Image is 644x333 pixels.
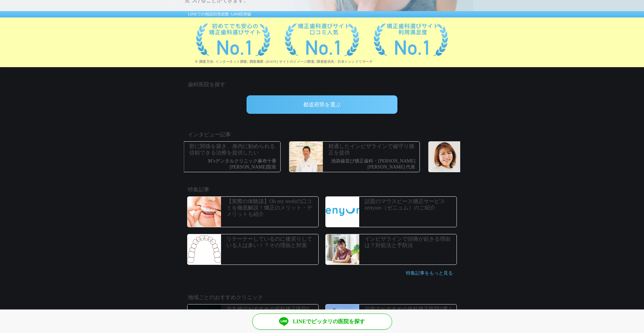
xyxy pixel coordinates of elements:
[188,186,456,194] h2: 特集記事
[331,158,415,164] p: 池袋歯並び矯正歯科・[PERSON_NAME]
[289,142,323,172] img: 歯科医師_神谷規明先生_ロゴ前
[428,142,462,172] img: 歯科医師_大沼麻由子先生_アップ
[425,138,562,176] a: 歯科医師_大沼麻由子先生_アップ
[226,306,317,325] p: 北九州でおすすめの歯科矯正医院5選！選ぶ際に抑えるべきポイントもご紹介
[247,95,397,114] div: 都道府県を選ぶ
[226,198,317,218] p: 【実際の体験談】Oh my teethの口コミを徹底解説！矯正のメリット・デメリットも紹介
[328,143,418,156] p: 精通したインビザラインで歯守り矯正を提供
[189,143,279,156] p: 密に関係を築き、身内に勧められる信頼できる治療を提供したい
[326,197,359,227] img: 今話題の矯正サービスZenyumのご紹介！
[187,197,221,227] img: 【実際の体験談】Oh my teethの口コミを徹底解説！矯正のメリット・デメリットも紹介
[252,314,392,330] a: LINEでピッタリの医院を探す
[187,234,221,265] img: リテーナーしているのに後戻りしている人は多い！？その理由と対策
[322,193,460,231] a: 今話題の矯正サービスZenyumのご紹介！話題のマウスピース矯正サービスzenyum（ゼニュム）のご紹介
[286,138,423,176] a: 歯科医師_神谷規明先生_ロゴ前精通したインビザラインで歯守り矯正を提供池袋歯並び矯正歯科・[PERSON_NAME][PERSON_NAME] 代表
[326,234,359,265] img: インビザラインで頭痛が起きる理由は？対処法と予防法
[208,158,276,164] p: M’sデンタルクリニック麻布十番
[184,231,322,268] a: リテーナーしているのに後戻りしている人は多い！？その理由と対策リテーナーしているのに後戻りしている人は多い！？その理由と対策
[184,193,322,231] a: 【実際の体験談】Oh my teethの口コミを徹底解説！矯正のメリット・デメリットも紹介【実際の体験談】Oh my teethの口コミを徹底解説！矯正のメリット・デメリットも紹介
[188,293,456,301] h2: 地域ごとのおすすめクリニック
[188,131,456,139] h2: インタビュー記事
[188,81,456,89] h2: 歯科医院を探す
[226,236,317,248] p: リテーナーしているのに後戻りしている人は多い！？その理由と対策
[365,236,455,248] p: インビザラインで頭痛が起きる理由は？対処法と予防法
[365,198,455,211] p: 話題のマウスピース矯正サービスzenyum（ゼニュム）のご紹介
[331,164,415,170] p: [PERSON_NAME] 代表
[147,138,284,176] a: 歯科医師_川﨑万知子先生密に関係を築き、身内に勧められる信頼できる治療を提供したいM’sデンタルクリニック麻布十番[PERSON_NAME]院長
[322,231,460,268] a: インビザラインで頭痛が起きる理由は？対処法と予防法インビザラインで頭痛が起きる理由は？対処法と予防法
[208,164,276,170] p: [PERSON_NAME]院長
[171,11,473,17] div: LINEでの相談回答総数 3,000回突破
[406,271,453,276] a: 特集記事をもっと見る
[365,306,455,325] p: 辻堂でおすすめの歯科矯正医院5選！選ぶ際に抑えるべきポイントもご紹介
[195,59,473,64] p: ※ 調査方法: インターネット調査; 調査概要: [DATE] サイトのイメージ調査; 調査提供先 : 日本トレンドリサーチ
